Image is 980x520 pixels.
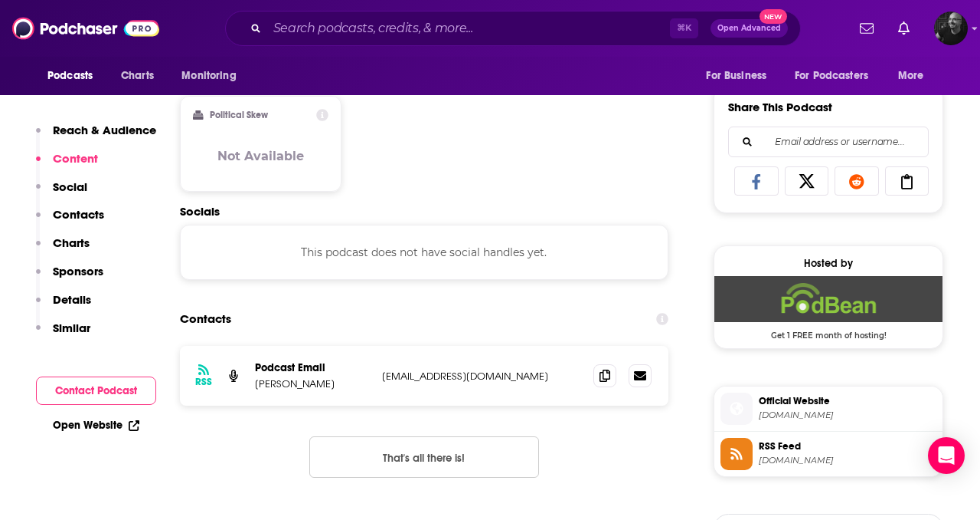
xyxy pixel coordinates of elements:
[36,292,91,321] button: Details
[670,18,698,38] span: ⌘ K
[217,149,304,163] h3: Not Available
[759,394,936,408] span: Official Website
[710,19,788,38] button: Open AdvancedNew
[180,204,668,219] h2: Socials
[171,61,256,91] button: open menu
[53,207,104,222] p: Contacts
[53,235,90,250] p: Charts
[255,361,370,374] p: Podcast Email
[47,65,93,87] span: Podcasts
[714,322,942,341] span: Get 1 FREE month of hosting!
[714,276,942,322] img: Podbean Deal: Get 1 FREE month of hosting!
[741,127,916,156] input: Email address or username...
[892,15,916,41] a: Show notifications dropdown
[382,370,581,383] p: [EMAIL_ADDRESS][DOMAIN_NAME]
[36,377,156,405] button: Contact Podcast
[36,207,104,235] button: Contacts
[195,376,212,388] h3: RSS
[36,235,90,264] button: Charts
[706,65,766,87] span: For Business
[835,166,879,196] a: Share on Reddit
[180,304,231,334] h2: Contacts
[53,179,87,194] p: Social
[12,14,159,43] img: Podchaser - Follow, Share and Rate Podcasts
[36,123,156,151] button: Reach & Audience
[53,123,156,137] p: Reach & Audience
[934,12,968,45] img: User Profile
[267,16,670,41] input: Search podcasts, credits, & more...
[225,11,801,46] div: Search podcasts, credits, & more...
[887,61,943,91] button: open menu
[714,276,942,339] a: Podbean Deal: Get 1 FREE month of hosting!
[928,437,965,474] div: Open Intercom Messenger
[759,9,787,24] span: New
[734,166,779,196] a: Share on Facebook
[36,151,98,179] button: Content
[53,264,103,278] p: Sponsors
[255,377,370,390] p: [PERSON_NAME]
[180,225,668,280] div: This podcast does not have social handles yet.
[53,321,90,335] p: Similar
[759,410,936,421] span: humdrumity.podbean.com
[728,127,929,157] div: Search followers
[854,15,880,41] a: Show notifications dropdown
[759,455,936,466] span: feed.podbean.com
[36,179,87,208] button: Social
[121,65,154,87] span: Charts
[885,166,929,196] a: Copy Link
[37,61,113,91] button: open menu
[111,61,163,91] a: Charts
[720,438,936,470] a: RSS Feed[DOMAIN_NAME]
[898,65,924,87] span: More
[36,264,103,292] button: Sponsors
[714,257,942,270] div: Hosted by
[934,12,968,45] button: Show profile menu
[53,151,98,166] p: Content
[785,61,890,91] button: open menu
[181,65,236,87] span: Monitoring
[720,393,936,425] a: Official Website[DOMAIN_NAME]
[785,166,829,196] a: Share on X/Twitter
[795,65,868,87] span: For Podcasters
[36,321,90,349] button: Similar
[210,110,268,120] h2: Political Skew
[53,419,139,432] a: Open Website
[695,61,786,91] button: open menu
[53,292,91,307] p: Details
[934,12,968,45] span: Logged in as greg30296
[717,25,781,32] span: Open Advanced
[309,436,539,478] button: Nothing here.
[759,439,936,453] span: RSS Feed
[728,100,832,114] h3: Share This Podcast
